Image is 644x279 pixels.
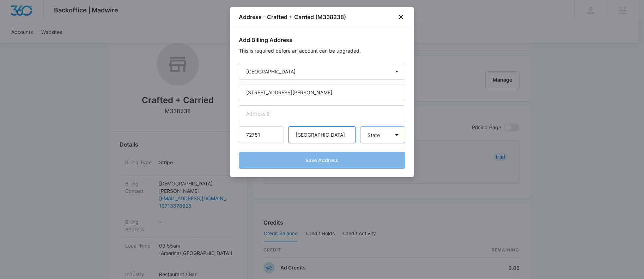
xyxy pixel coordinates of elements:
p: This is required before an account can be upgraded. [239,47,405,54]
h2: Add Billing Address [239,36,405,44]
button: close [397,13,405,21]
h1: Address - Crafted + Carried (M338238) [239,13,346,21]
input: City [288,126,356,143]
input: Address 2 [239,105,405,122]
input: Address 1 [239,84,405,101]
input: Zip Code [239,126,284,143]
